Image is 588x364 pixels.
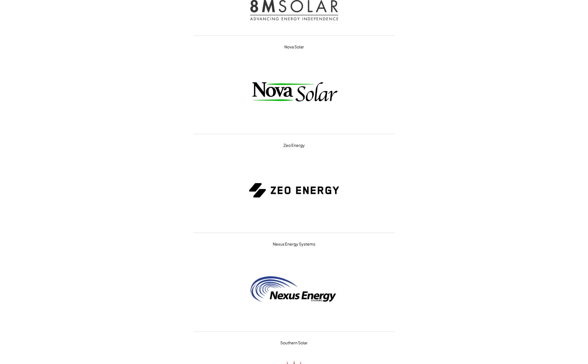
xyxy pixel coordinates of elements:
div: Zeo Energy [283,134,305,157]
div: Nexus Energy Systems [273,233,315,255]
div: Southern Solar [280,332,308,354]
div: Nova Solar [284,36,304,58]
img: zeo-energy.png [249,157,339,224]
img: nexus-energy-systems.png [249,255,339,323]
img: nova-solar.png [249,58,339,125]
